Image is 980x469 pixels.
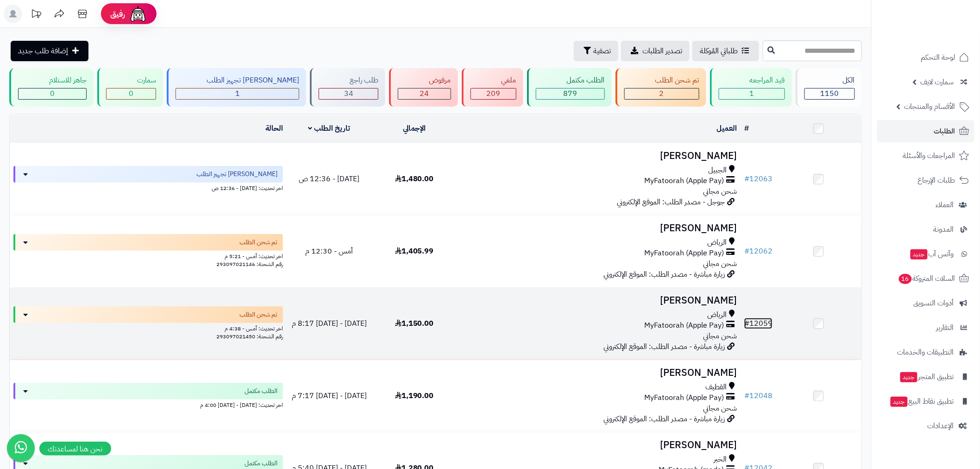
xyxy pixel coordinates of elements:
a: العميل [716,123,737,134]
div: 2 [625,89,699,99]
span: MyFatoorah (Apple Pay) [644,176,724,186]
div: اخر تحديث: أمس - 5:21 م [13,251,283,260]
h3: [PERSON_NAME] [461,151,737,161]
span: الأقسام والمنتجات [905,100,955,113]
img: ai-face.png [129,5,147,23]
span: 16 [899,274,912,284]
div: 209 [471,89,516,99]
a: المراجعات والأسئلة [877,145,974,167]
span: القطيف [705,382,727,393]
span: 0 [50,88,55,99]
a: أدوات التسويق [877,292,974,314]
a: الإجمالي [403,123,426,134]
a: الإعدادات [877,415,974,437]
span: MyFatoorah (Apple Pay) [644,320,724,331]
h3: [PERSON_NAME] [461,440,737,450]
div: 24 [398,89,450,99]
span: جديد [891,397,908,407]
span: [DATE] - 12:36 ص [299,173,359,184]
a: تم شحن الطلب 2 [614,68,708,107]
div: تم شحن الطلب [624,75,699,86]
a: العملاء [877,194,974,216]
span: الطلب مكتمل [245,459,277,468]
a: سمارت 0 [95,68,165,107]
a: طلبات الإرجاع [877,169,974,191]
span: # [744,318,749,329]
span: العملاء [936,198,954,211]
div: 34 [319,89,378,99]
a: تطبيق المتجرجديد [877,366,974,388]
a: المدونة [877,218,974,241]
span: 34 [344,88,353,99]
span: المراجعات والأسئلة [903,149,955,162]
h3: [PERSON_NAME] [461,368,737,378]
span: الخبر [714,454,727,465]
div: 879 [536,89,604,99]
a: لوحة التحكم [877,46,974,69]
div: ملغي [471,75,516,86]
div: جاهز للاستلام [18,75,87,86]
span: الطلب مكتمل [245,387,277,396]
span: الرياض [707,237,727,248]
a: التقارير [877,317,974,339]
span: طلبات الإرجاع [918,174,955,187]
span: تطبيق المتجر [899,370,954,383]
span: 1 [235,88,240,99]
span: زيارة مباشرة - مصدر الطلب: الموقع الإلكتروني [603,413,725,425]
span: الجبيل [708,165,727,176]
a: الكل1150 [794,68,864,107]
div: اخر تحديث: [DATE] - 12:36 ص [13,183,283,192]
a: الطلبات [877,120,974,142]
span: تصدير الطلبات [642,45,682,57]
span: زيارة مباشرة - مصدر الطلب: الموقع الإلكتروني [603,269,725,280]
a: ملغي 209 [460,68,525,107]
a: قيد المراجعه 1 [708,68,794,107]
h3: [PERSON_NAME] [461,295,737,306]
span: التطبيقات والخدمات [898,346,954,359]
button: تصفية [574,41,618,61]
span: أمس - 12:30 م [305,246,353,257]
span: MyFatoorah (Apple Pay) [644,248,724,259]
span: [DATE] - [DATE] 7:17 م [292,390,367,401]
a: تطبيق نقاط البيعجديد [877,390,974,412]
a: الحالة [265,123,283,134]
span: التقارير [936,321,954,334]
span: 1,190.00 [395,390,434,401]
span: 1 [749,88,754,99]
a: طلب راجع 34 [308,68,387,107]
span: 24 [420,88,429,99]
div: 0 [107,89,156,99]
span: المدونة [934,223,954,236]
span: الرياض [707,310,727,320]
span: شحن مجاني [703,330,737,342]
div: 1 [719,89,785,99]
div: مرفوض [398,75,451,86]
span: جديد [911,249,928,260]
span: 1,405.99 [395,246,434,257]
a: جاهز للاستلام 0 [7,68,95,107]
span: # [744,173,749,184]
a: التطبيقات والخدمات [877,341,974,363]
span: شحن مجاني [703,186,737,197]
div: اخر تحديث: [DATE] - [DATE] 4:00 م [13,399,283,409]
span: تم شحن الطلب [239,238,277,247]
img: logo-2.png [917,25,971,44]
span: جوجل - مصدر الطلب: الموقع الإلكتروني [617,196,725,208]
span: تم شحن الطلب [239,310,277,319]
span: الطلبات [934,125,955,138]
span: 209 [486,88,500,99]
a: الطلب مكتمل 879 [525,68,614,107]
span: # [744,246,749,257]
h3: [PERSON_NAME] [461,223,737,234]
a: #12062 [744,246,773,257]
div: الكل [804,75,855,86]
span: 1,480.00 [395,173,434,184]
a: تحديثات المنصة [25,5,48,25]
span: 0 [129,88,133,99]
a: [PERSON_NAME] تجهيز الطلب 1 [165,68,308,107]
a: السلات المتروكة16 [877,267,974,290]
span: 879 [563,88,577,99]
span: طلباتي المُوكلة [700,45,738,57]
span: وآتس آب [910,247,954,260]
span: MyFatoorah (Apple Pay) [644,393,724,403]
